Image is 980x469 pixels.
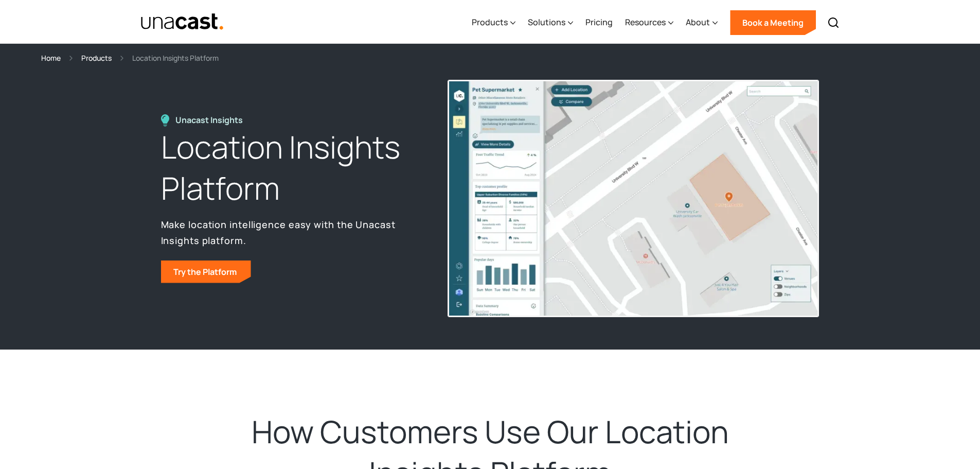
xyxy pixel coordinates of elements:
[585,2,613,44] a: Pricing
[132,52,219,64] div: Location Insights Platform
[140,13,224,31] img: Unacast text logo
[161,114,169,127] img: Location Insights Platform icon
[175,114,248,126] div: Unacast Insights
[528,16,565,28] div: Solutions
[625,2,673,44] div: Resources
[472,16,508,28] div: Products
[686,2,718,44] div: About
[528,2,573,44] div: Solutions
[161,217,424,248] p: Make location intelligence easy with the Unacast Insights platform.
[472,2,515,44] div: Products
[161,260,251,283] a: Try the Platform
[81,52,112,64] a: Products
[730,10,816,35] a: Book a Meeting
[41,52,61,64] a: Home
[625,16,666,28] div: Resources
[686,16,710,28] div: About
[161,127,424,209] h1: Location Insights Platform
[448,80,818,317] img: An image of the unacast UI. Shows a map of a pet supermarket along with relevant data in the side...
[827,16,840,29] img: Search icon
[140,13,224,31] a: home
